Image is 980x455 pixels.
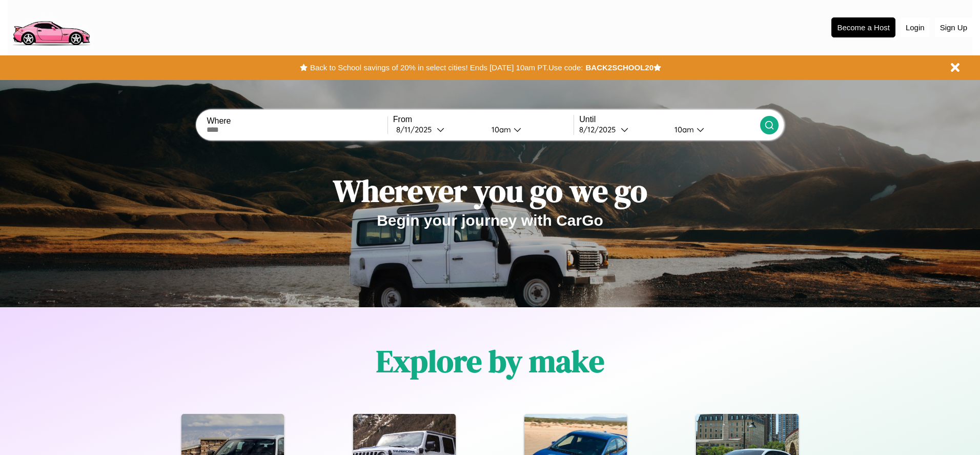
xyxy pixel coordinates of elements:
div: 10am [486,125,514,134]
label: Where [207,116,387,126]
img: logo [8,5,94,48]
button: Login [901,18,930,37]
button: 8/11/2025 [393,124,483,135]
div: 8 / 11 / 2025 [396,125,437,134]
div: 8 / 12 / 2025 [579,125,621,134]
b: BACK2SCHOOL20 [585,63,654,72]
button: 10am [666,124,760,135]
label: Until [579,115,760,124]
button: 10am [483,124,574,135]
h1: Explore by make [376,340,604,382]
button: Become a Host [831,17,895,37]
label: From [393,115,574,124]
button: Back to School savings of 20% in select cities! Ends [DATE] 10am PT.Use code: [308,61,585,75]
button: Sign Up [935,18,972,37]
div: 10am [669,125,697,134]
